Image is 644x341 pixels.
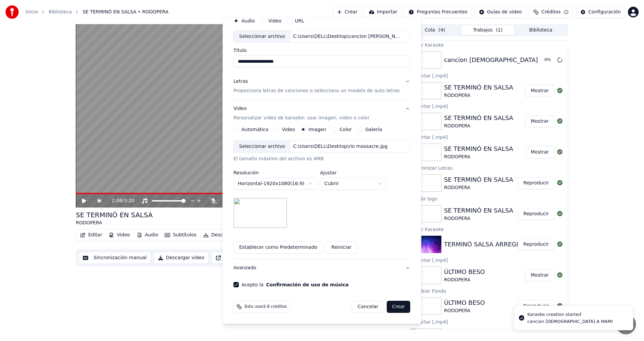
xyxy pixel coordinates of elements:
p: Personalizar video de karaoke: usar imagen, video o color [233,115,369,122]
label: Imagen [309,127,326,132]
button: Reiniciar [326,242,357,254]
label: URL [295,18,304,23]
div: Seleccionar archivo [234,31,290,43]
label: Video [282,127,295,132]
button: Crear [387,301,410,313]
div: C:\Users\DELL\Desktop\rio massacre.jpg [290,144,390,150]
label: Audio [241,18,255,23]
span: Esto usará 8 créditos [245,304,287,310]
label: Galería [365,127,382,132]
div: Seleccionar archivo [234,141,290,153]
label: Automático [241,127,268,132]
label: Título [233,48,410,53]
div: Letras [233,78,248,85]
label: Video [268,18,281,23]
div: VideoPersonalizar video de karaoke: usar imagen, video o color [233,127,410,259]
button: Avanzado [233,260,410,277]
label: Ajustar [320,171,387,175]
div: El tamaño máximo del archivo es 4MB [233,156,410,163]
label: Acepto la [241,283,348,287]
label: Resolución [233,171,317,175]
button: Establecer como Predeterminado [233,242,323,254]
label: Color [340,127,352,132]
div: C:\Users\DELL\Desktop\cancion [PERSON_NAME] A MAMI.mp3 [290,33,405,40]
div: Video [233,106,369,122]
button: LetrasProporciona letras de canciones o selecciona un modelo de auto letras [233,73,410,100]
button: VideoPersonalizar video de karaoke: usar imagen, video o color [233,100,410,127]
button: Acepto la [266,283,349,287]
button: Cancelar [352,301,384,313]
p: Proporciona letras de canciones o selecciona un modelo de auto letras [233,88,399,95]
